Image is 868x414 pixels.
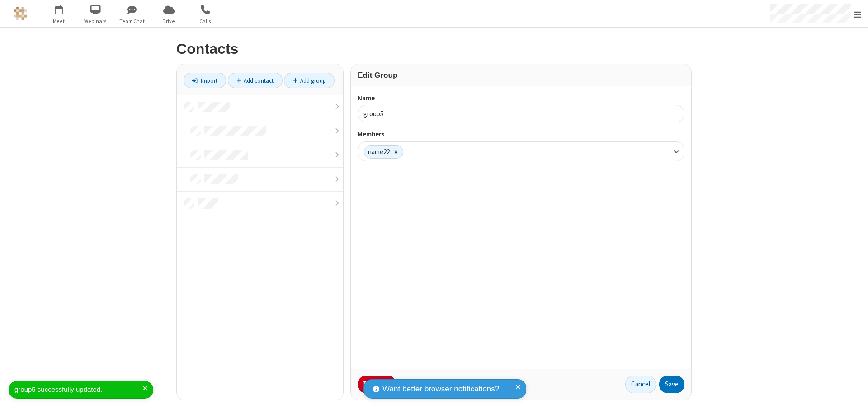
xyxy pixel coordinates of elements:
img: QA Selenium DO NOT DELETE OR CHANGE [14,7,27,20]
button: Delete [358,376,396,394]
a: Add contact [228,73,283,88]
div: name22 [364,146,390,159]
span: Team Chat [115,17,149,25]
label: Members [358,129,684,140]
a: Add group [284,73,335,88]
div: group5 successfully updated. [14,385,143,395]
h3: Edit Group [358,71,684,80]
h2: Contacts [176,41,692,57]
a: Cancel [625,376,656,394]
span: Calls [189,17,222,25]
span: Want better browser notifications? [382,383,499,395]
span: Drive [152,17,186,25]
input: Name [358,105,684,122]
button: Save [659,376,684,394]
span: Meet [42,17,76,25]
label: Name [358,93,684,103]
span: Webinars [79,17,113,25]
a: Import [184,73,226,88]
